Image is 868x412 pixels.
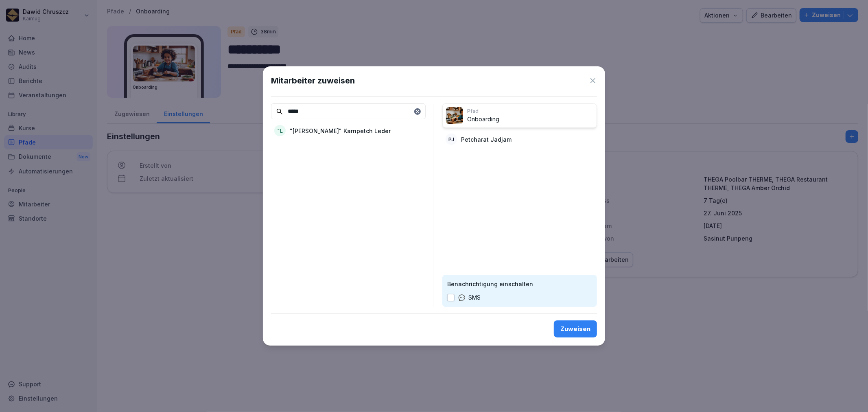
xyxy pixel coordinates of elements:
[271,75,355,87] h1: Mitarbeiter zuweisen
[467,115,593,124] p: Onboarding
[467,107,593,115] p: Pfad
[468,293,481,302] p: SMS
[461,135,512,144] p: Petcharat Jadjam
[446,134,457,145] div: PJ
[274,125,286,136] div: "L
[447,280,592,288] p: Benachrichtigung einschalten
[560,324,590,333] div: Zuweisen
[290,127,391,135] p: "[PERSON_NAME]" Karnpetch Leder
[554,320,597,337] button: Zuweisen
